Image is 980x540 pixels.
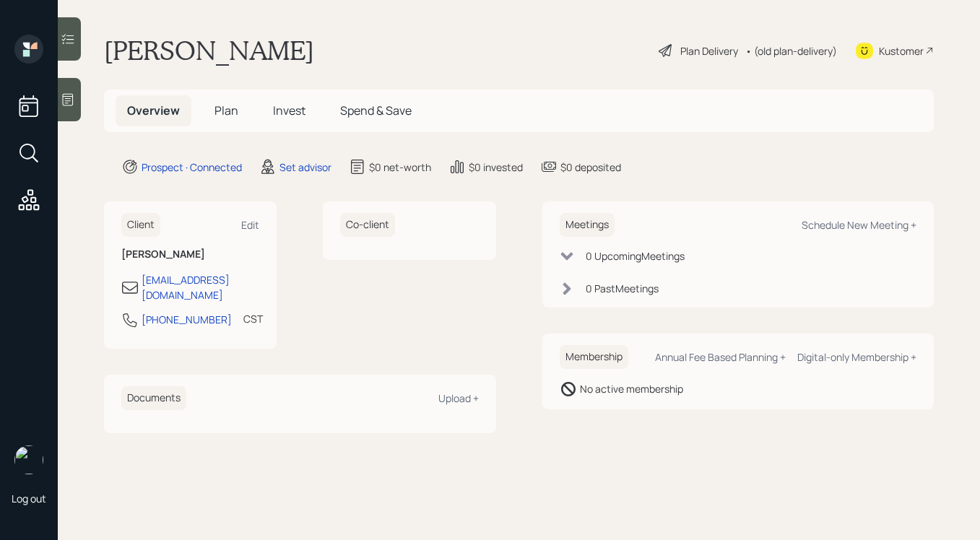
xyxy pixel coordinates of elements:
[142,160,242,175] div: Prospect · Connected
[214,103,238,118] span: Plan
[879,43,924,58] div: Kustomer
[745,43,837,58] div: • (old plan-delivery)
[560,213,615,237] h6: Meetings
[438,391,479,405] div: Upload +
[340,103,412,118] span: Spend & Save
[273,103,305,118] span: Invest
[340,213,395,237] h6: Co-client
[12,492,46,505] div: Log out
[560,345,628,369] h6: Membership
[586,281,659,296] div: 0 Past Meeting s
[802,218,916,232] div: Schedule New Meeting +
[369,160,431,175] div: $0 net-worth
[121,386,186,410] h6: Documents
[680,43,738,58] div: Plan Delivery
[127,103,180,118] span: Overview
[279,160,331,175] div: Set advisor
[243,311,263,326] div: CST
[469,160,523,175] div: $0 invested
[121,213,160,237] h6: Client
[142,272,259,302] div: [EMAIL_ADDRESS][DOMAIN_NAME]
[121,248,259,261] h6: [PERSON_NAME]
[14,445,43,474] img: retirable_logo.png
[560,160,621,175] div: $0 deposited
[580,381,683,396] div: No active membership
[586,248,685,264] div: 0 Upcoming Meeting s
[241,218,259,232] div: Edit
[797,350,916,364] div: Digital-only Membership +
[104,35,314,66] h1: [PERSON_NAME]
[142,312,232,327] div: [PHONE_NUMBER]
[655,350,786,364] div: Annual Fee Based Planning +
